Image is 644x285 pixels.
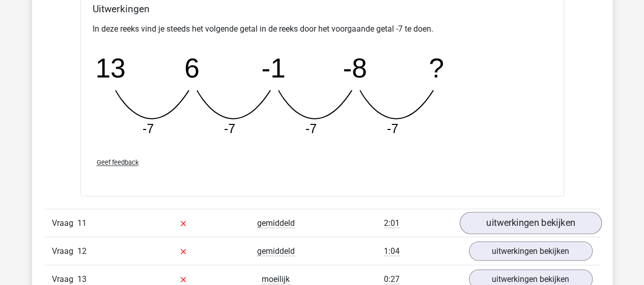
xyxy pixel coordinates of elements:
h4: Uitwerkingen [93,3,552,15]
a: uitwerkingen bekijken [469,241,593,261]
span: 1:04 [384,246,400,256]
tspan: -7 [305,121,316,136]
tspan: 13 [95,53,125,83]
span: 2:01 [384,218,400,228]
span: Vraag [52,217,77,229]
span: Vraag [52,273,77,285]
tspan: -8 [343,53,367,83]
span: Geef feedback [97,159,138,166]
span: Vraag [52,245,77,257]
span: 11 [77,218,87,227]
tspan: -7 [142,121,153,136]
span: 0:27 [384,274,400,284]
span: gemiddeld [257,246,295,256]
span: 13 [77,274,87,283]
tspan: ? [429,53,444,83]
p: In deze reeks vind je steeds het volgende getal in de reeks door het voorgaande getal -7 te doen. [93,23,552,35]
span: 12 [77,246,87,255]
tspan: -7 [386,121,398,136]
tspan: 6 [184,53,200,83]
a: uitwerkingen bekijken [459,212,601,234]
tspan: -1 [261,53,285,83]
span: moeilijk [262,274,290,284]
span: gemiddeld [257,218,295,228]
tspan: -7 [223,121,235,136]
